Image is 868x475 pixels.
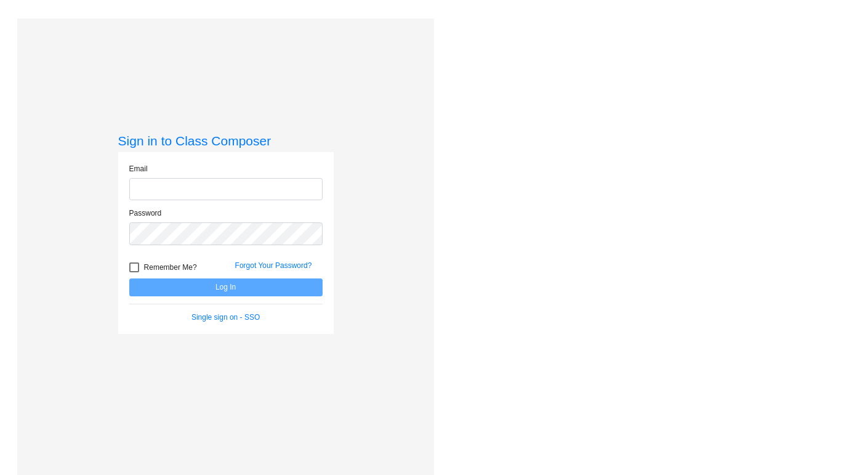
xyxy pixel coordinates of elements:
[144,260,197,275] span: Remember Me?
[129,208,162,219] label: Password
[191,313,260,322] a: Single sign on - SSO
[129,163,148,174] label: Email
[129,278,323,296] button: Log In
[235,261,312,270] a: Forgot Your Password?
[118,133,334,148] h3: Sign in to Class Composer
